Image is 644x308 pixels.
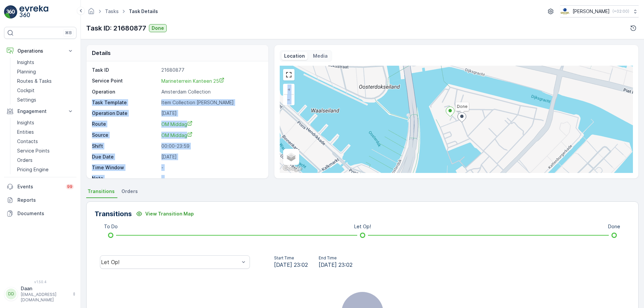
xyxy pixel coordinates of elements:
[17,183,62,190] p: Events
[17,78,52,84] p: Routes & Tasks
[152,25,164,32] p: Done
[92,77,159,84] p: Service Point
[161,132,193,138] span: OM Middag
[105,8,119,14] a: Tasks
[161,78,224,84] span: Marineterrein Kanteen 25
[284,95,294,105] a: Zoom Out
[92,132,159,139] p: Source
[21,292,69,303] p: [EMAIL_ADDRESS][DOMAIN_NAME]
[14,146,76,156] a: Service Points
[14,156,76,165] a: Orders
[573,8,610,15] p: [PERSON_NAME]
[319,255,353,261] p: End Time
[92,175,159,182] p: Note
[17,129,34,135] p: Entities
[287,86,290,92] span: +
[14,67,76,76] a: Planning
[149,24,167,32] button: Done
[17,166,49,173] p: Pricing Engine
[17,210,74,217] p: Documents
[14,137,76,146] a: Contacts
[19,5,48,19] img: logo_light-DOdMpM7g.png
[161,67,261,73] p: 21680877
[284,149,299,164] a: Layers
[92,143,159,149] p: Shift
[161,164,261,171] p: -
[14,86,76,95] a: Cockpit
[17,138,38,145] p: Contacts
[14,118,76,127] a: Insights
[101,259,239,265] div: Let Op!
[281,164,304,173] img: Google
[284,84,294,95] a: Zoom In
[560,8,570,15] img: basis-logo_rgb2x.png
[92,67,159,73] p: Task ID
[161,88,261,95] p: Amsterdam Collection
[284,53,305,59] p: Location
[21,285,69,292] p: Daan
[17,119,34,126] p: Insights
[6,289,16,299] div: DD
[17,68,36,75] p: Planning
[274,255,308,261] p: Start Time
[287,97,290,102] span: −
[161,121,261,128] a: OM Middag
[17,97,36,103] p: Settings
[4,280,76,284] span: v 1.50.4
[161,153,261,160] p: [DATE]
[104,223,118,230] p: To Do
[86,23,146,33] p: Task ID: 21680877
[274,261,308,269] span: [DATE] 23:02
[4,180,76,193] a: Events99
[92,153,159,160] p: Due Date
[92,164,159,171] p: Time Window
[4,285,76,303] button: DDDaan[EMAIL_ADDRESS][DOMAIN_NAME]
[67,184,72,189] p: 99
[4,5,17,19] img: logo
[281,164,304,173] a: Open this area in Google Maps (opens a new window)
[161,110,261,117] p: [DATE]
[17,48,63,54] p: Operations
[313,53,328,59] p: Media
[284,70,294,80] a: View Fullscreen
[17,147,50,154] p: Service Points
[161,121,193,127] span: OM Middag
[17,87,35,94] p: Cockpit
[65,30,72,36] p: ⌘B
[354,223,371,230] p: Let Op!
[319,261,353,269] span: [DATE] 23:02
[92,99,159,106] p: Task Template
[608,223,620,230] p: Done
[161,77,261,84] a: Marineterrein Kanteen 25
[92,121,159,128] p: Route
[132,208,198,219] button: View Transition Map
[14,95,76,105] a: Settings
[14,58,76,67] a: Insights
[95,209,132,219] p: Transitions
[17,108,63,115] p: Engagement
[161,143,261,149] p: 00:00-23:59
[4,44,76,58] button: Operations
[14,76,76,86] a: Routes & Tasks
[14,165,76,174] a: Pricing Engine
[121,188,138,195] span: Orders
[17,197,74,203] p: Reports
[161,99,261,106] p: Item Collection [PERSON_NAME]
[4,207,76,220] a: Documents
[612,9,629,14] p: ( +02:00 )
[161,132,261,139] a: OM Middag
[560,5,639,17] button: [PERSON_NAME](+02:00)
[92,110,159,117] p: Operation Date
[92,88,159,95] p: Operation
[161,175,261,182] p: -
[17,59,34,66] p: Insights
[127,8,159,15] span: Task Details
[145,210,194,217] p: View Transition Map
[17,157,33,164] p: Orders
[88,188,115,195] span: Transitions
[14,127,76,137] a: Entities
[88,10,95,16] a: Homepage
[4,193,76,207] a: Reports
[4,105,76,118] button: Engagement
[92,49,111,57] p: Details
